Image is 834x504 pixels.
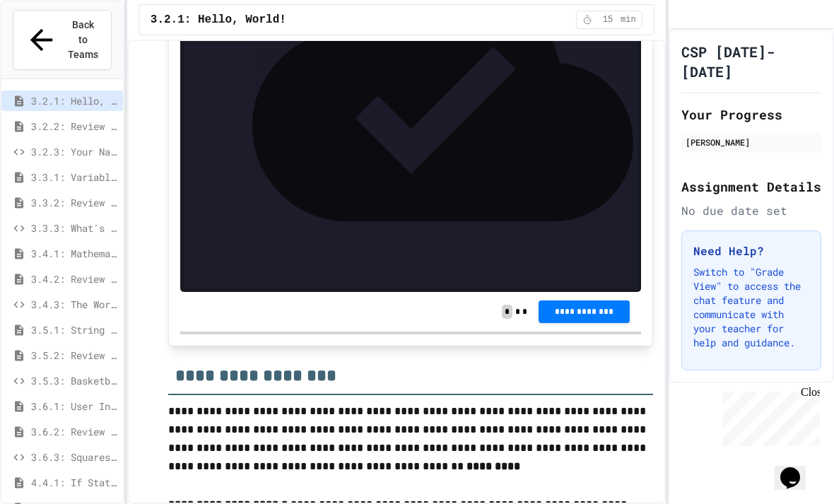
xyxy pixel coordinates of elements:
h1: CSP [DATE]-[DATE] [681,42,821,81]
span: min [621,14,636,25]
span: 3.2.1: Hello, World! [151,11,286,28]
div: No due date set [681,202,821,219]
iframe: chat widget [717,386,820,446]
div: Chat with us now!Close [6,6,98,90]
span: 3.6.3: Squares and Circles [31,450,117,464]
span: 3.2.3: Your Name and Favorite Movie [31,144,117,159]
span: 3.4.2: Review - Mathematical Operators [31,271,117,286]
span: 15 [597,14,619,25]
span: 3.4.3: The World's Worst Farmers Market [31,297,117,312]
span: 3.5.3: Basketballs and Footballs [31,373,117,388]
span: 3.3.1: Variables and Data Types [31,170,117,184]
span: 3.6.1: User Input [31,399,117,414]
span: 3.5.2: Review - String Operators [31,348,117,363]
span: 3.3.3: What's the Type? [31,221,117,235]
span: 3.2.1: Hello, World! [31,93,117,108]
h2: Assignment Details [681,177,821,197]
p: Switch to "Grade View" to access the chat feature and communicate with your teacher for help and ... [693,265,809,350]
span: 3.4.1: Mathematical Operators [31,246,117,261]
span: Back to Teams [66,18,100,62]
h2: Your Progress [681,105,821,124]
span: 3.6.2: Review - User Input [31,424,117,439]
h3: Need Help? [693,242,809,259]
span: 3.5.1: String Operators [31,322,117,337]
span: 4.4.1: If Statements [31,475,117,490]
div: [PERSON_NAME] [686,136,817,148]
span: 3.3.2: Review - Variables and Data Types [31,195,117,210]
button: Back to Teams [13,10,112,70]
iframe: chat widget [775,447,820,490]
span: 3.2.2: Review - Hello, World! [31,119,117,134]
